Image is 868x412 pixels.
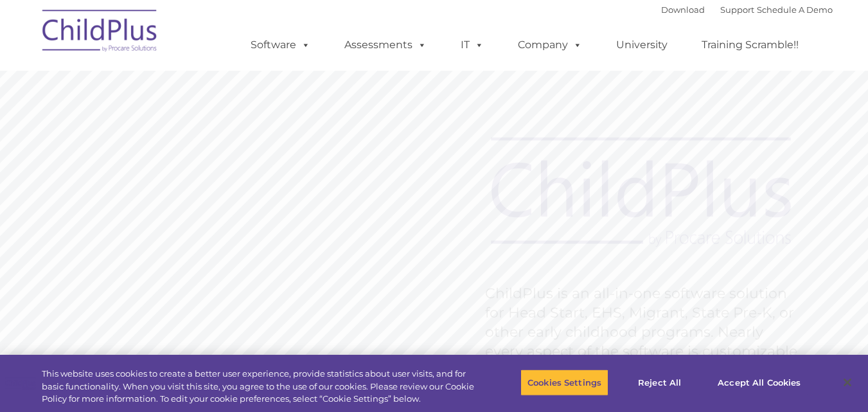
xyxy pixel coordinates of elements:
[520,369,608,396] button: Cookies Settings
[36,1,164,65] img: ChildPlus by Procare Solutions
[757,4,833,15] a: Schedule A Demo
[689,32,811,58] a: Training Scramble!!
[661,4,705,15] a: Download
[603,32,680,58] a: University
[833,368,862,397] button: Close
[711,369,808,396] button: Accept All Cookies
[505,32,595,58] a: Company
[720,4,754,15] a: Support
[661,4,833,15] font: |
[619,369,700,396] button: Reject All
[42,368,477,406] div: This website uses cookies to create a better user experience, provide statistics about user visit...
[238,32,323,58] a: Software
[332,32,439,58] a: Assessments
[448,32,497,58] a: IT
